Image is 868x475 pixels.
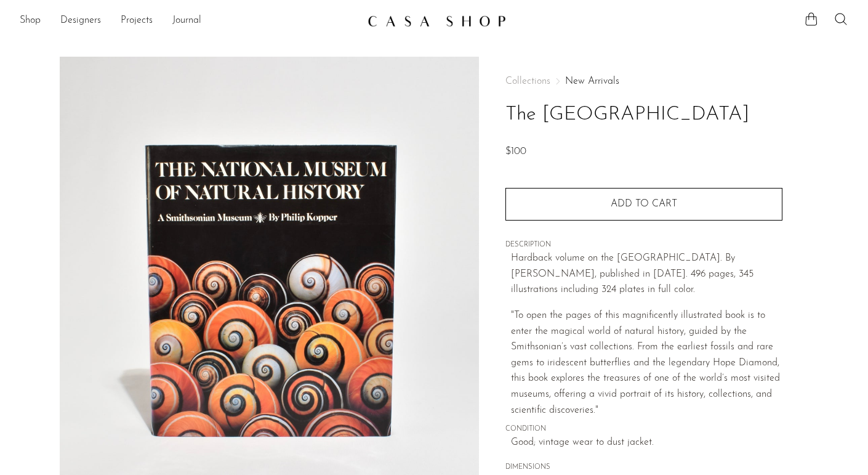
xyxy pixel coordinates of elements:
a: Projects [121,13,153,29]
a: New Arrivals [565,76,619,86]
span: DESCRIPTION [505,240,782,251]
nav: Breadcrumbs [505,76,782,86]
span: Good; vintage wear to dust jacket. [511,435,782,451]
a: Designers [60,13,101,29]
span: Add to cart [611,199,677,209]
a: Journal [172,13,201,29]
p: "To open the pages of this magnificently illustrated book is to enter the magical world of natura... [511,308,782,418]
span: CONDITION [505,424,782,435]
a: Shop [20,13,41,29]
span: DIMENSIONS [505,462,782,473]
nav: Desktop navigation [20,10,358,31]
span: $100 [505,147,526,156]
ul: NEW HEADER MENU [20,10,358,31]
span: Collections [505,76,550,86]
p: Hardback volume on the [GEOGRAPHIC_DATA]. By [PERSON_NAME], published in [DATE]. 496 pages, 345 i... [511,251,782,298]
h1: The [GEOGRAPHIC_DATA] [505,99,782,131]
button: Add to cart [505,188,782,220]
